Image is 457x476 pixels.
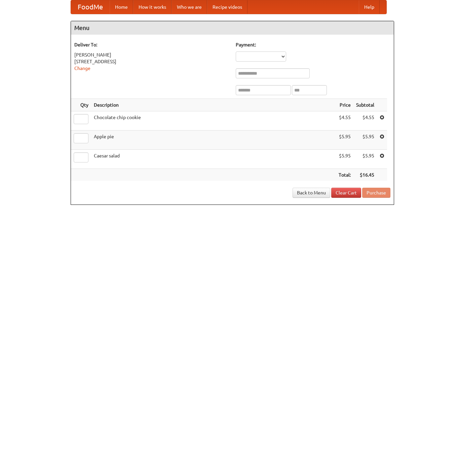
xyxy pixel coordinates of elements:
[74,41,229,48] h5: Deliver To:
[71,99,91,111] th: Qty
[71,21,394,35] h4: Menu
[362,188,390,198] button: Purchase
[336,99,353,111] th: Price
[74,66,90,71] a: Change
[353,150,377,169] td: $5.95
[331,188,361,198] a: Clear Cart
[172,0,207,14] a: Who we are
[359,0,380,14] a: Help
[91,111,336,131] td: Chocolate chip cookie
[91,150,336,169] td: Caesar salad
[74,58,229,65] div: [STREET_ADDRESS]
[353,111,377,131] td: $4.55
[110,0,133,14] a: Home
[336,169,353,181] th: Total:
[336,111,353,131] td: $4.55
[293,188,330,198] a: Back to Menu
[336,150,353,169] td: $5.95
[133,0,172,14] a: How it works
[236,41,390,48] h5: Payment:
[207,0,247,14] a: Recipe videos
[71,0,110,14] a: FoodMe
[353,131,377,150] td: $5.95
[353,169,377,181] th: $16.45
[91,131,336,150] td: Apple pie
[353,99,377,111] th: Subtotal
[74,51,229,58] div: [PERSON_NAME]
[91,99,336,111] th: Description
[336,131,353,150] td: $5.95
